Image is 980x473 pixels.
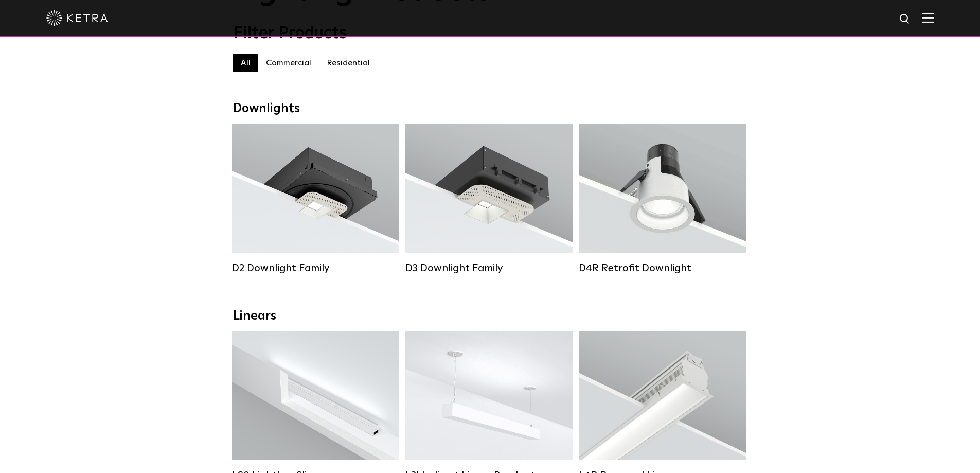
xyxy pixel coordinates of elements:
[232,124,399,274] a: D2 Downlight Family Lumen Output:1200Colors:White / Black / Gloss Black / Silver / Bronze / Silve...
[233,54,258,72] label: All
[46,10,108,26] img: ketra-logo-2019-white
[579,262,746,274] div: D4R Retrofit Downlight
[579,124,746,274] a: D4R Retrofit Downlight Lumen Output:800Colors:White / BlackBeam Angles:15° / 25° / 40° / 60°Watta...
[233,101,747,116] div: Downlights
[233,309,747,324] div: Linears
[899,13,912,26] img: search icon
[405,262,573,274] div: D3 Downlight Family
[922,13,934,23] img: Hamburger%20Nav.svg
[258,54,319,72] label: Commercial
[405,124,573,274] a: D3 Downlight Family Lumen Output:700 / 900 / 1100Colors:White / Black / Silver / Bronze / Paintab...
[319,54,378,72] label: Residential
[232,262,399,274] div: D2 Downlight Family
